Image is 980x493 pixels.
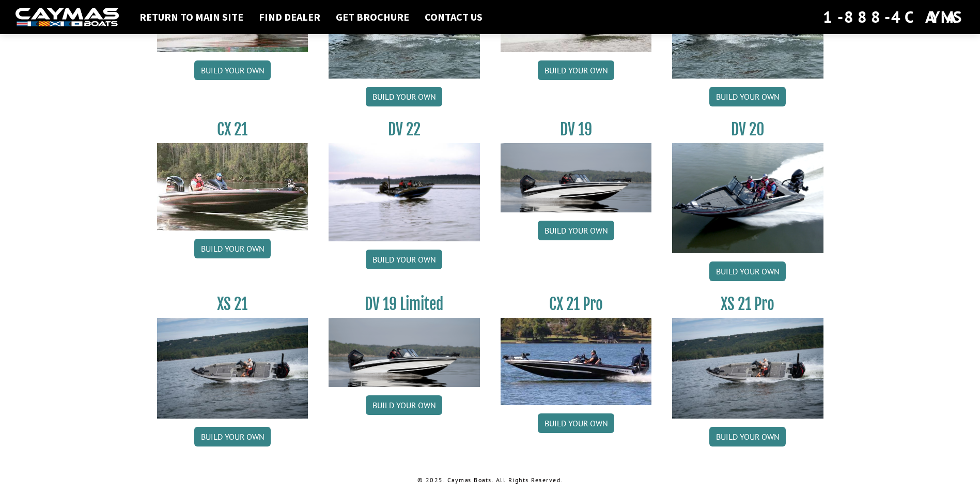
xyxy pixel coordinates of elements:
a: Contact Us [419,10,488,24]
a: Build your own [538,413,614,433]
img: white-logo-c9c8dbefe5ff5ceceb0f0178aa75bf4bb51f6bca0971e226c86eb53dfe498488.png [15,8,119,27]
div: 1-888-4CAYMAS [823,6,965,28]
h3: XS 21 Pro [672,295,823,314]
h3: CX 21 [157,120,308,139]
h3: XS 21 [157,295,308,314]
h3: DV 22 [329,120,480,139]
img: XS_21_thumbnail.jpg [157,318,308,419]
a: Build your own [366,87,442,106]
img: dv-19-ban_from_website_for_caymas_connect.png [329,318,480,387]
h3: DV 19 Limited [329,295,480,314]
p: © 2025. Caymas Boats. All Rights Reserved. [157,475,823,485]
a: Build your own [194,60,271,80]
a: Return to main site [134,10,248,24]
a: Build your own [538,221,614,240]
img: dv-19-ban_from_website_for_caymas_connect.png [501,143,652,212]
h3: DV 19 [501,120,652,139]
a: Build your own [194,239,271,258]
a: Build your own [366,250,442,269]
a: Get Brochure [331,10,414,24]
img: DV22_original_motor_cropped_for_caymas_connect.jpg [329,143,480,241]
a: Build your own [709,427,786,446]
img: DV_20_from_website_for_caymas_connect.png [672,143,823,253]
a: Build your own [538,60,614,80]
a: Build your own [709,261,786,281]
a: Build your own [709,87,786,106]
img: CX-21Pro_thumbnail.jpg [501,318,652,405]
h3: CX 21 Pro [501,295,652,314]
a: Build your own [366,395,442,415]
a: Build your own [194,427,271,446]
img: CX21_thumb.jpg [157,143,308,230]
a: Find Dealer [254,10,325,24]
img: XS_21_thumbnail.jpg [672,318,823,419]
h3: DV 20 [672,120,823,139]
